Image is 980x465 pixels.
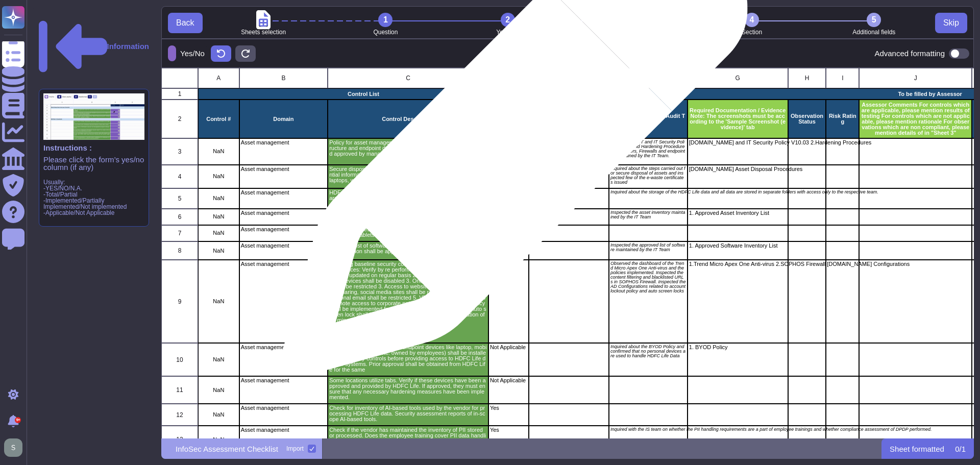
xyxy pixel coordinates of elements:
div: 7 [161,225,198,241]
p: InfoSec Assessment Checklist [176,445,278,453]
div: 4 [745,13,759,27]
p: Not Applicable [490,243,527,249]
p: NaN [200,195,238,201]
span: D [506,75,511,81]
div: 9 [161,260,198,343]
p: NaN [200,214,238,219]
p: NaN [200,412,238,418]
p: NaN [200,437,238,443]
p: [DOMAIN_NAME] and IT Security Policy V10.03 2.Hardening Procedures [689,140,787,145]
p: To be filled by Vendor [530,92,607,98]
p: Assessment Steps / Audit Technique [610,113,686,125]
p: Secure disposal process shall be followed for disposing confidential information and correspondin... [329,166,487,183]
p: Asset management [241,261,326,267]
li: Answer [569,13,691,35]
div: Import [286,446,304,452]
span: C [406,75,410,81]
p: NaN [200,299,238,304]
p: Asset management [241,345,326,350]
p: Instructions : [43,144,144,152]
p: NaN [200,230,238,236]
p: Yes [490,427,527,433]
p: Inquired with the IS team on whether the PII handling requirements are a part of employee trainin... [610,427,686,432]
p: Some locations utilize tabs. Verify if these devices have been approved and provided by HDFC Life... [329,378,487,400]
p: Bring Your Own Devices (i.e. endpoint devices like laptop, mobile phones, desktops etc. owned by ... [329,345,487,373]
span: I [842,75,843,81]
div: 10 [161,343,198,376]
p: Inspected the approved list of software maintained by the IT Team [610,243,686,252]
div: 5 [867,13,881,27]
p: Not Applicable [490,378,527,383]
img: user [4,438,22,457]
p: Control List [200,91,527,97]
span: B [281,75,285,81]
span: H [805,75,810,81]
div: 5 [161,188,198,209]
p: Not Applicable [490,345,527,350]
p: Asset management [241,166,326,172]
span: E [567,75,571,81]
p: Yes [490,140,527,145]
p: Not Applicable [490,227,527,232]
p: Approved list of softwares shall be maintained. Any new software installation shall be approved b... [329,243,487,254]
p: Asset management [241,140,326,145]
span: Skip [943,19,959,27]
p: Sheet formatted [890,445,944,453]
p: Please click the form’s yes/no column (if any) [43,156,144,171]
p: NaN [200,387,238,393]
p: Asset management [241,378,326,383]
p: Inquired about the steps carried out for secure disposal of assets and inspected few of the e-was... [610,166,686,185]
p: Yes [490,190,527,195]
li: Sheets selection [203,13,325,35]
p: Asset management [241,243,326,249]
p: Control Applicability [490,113,527,125]
div: Advanced formatting [874,48,969,59]
p: Control # [200,116,238,122]
p: Observation Status [790,113,825,125]
p: Inspected the asset inventory maintained by the IT Team [610,210,686,219]
div: 3 [623,13,637,27]
li: Question [325,13,447,35]
p: Inquired about the BYOD Policy and confirmed that no personal devices are used to handle HDFC Lif... [610,345,686,358]
div: 3 [161,138,198,165]
button: Back [168,13,203,33]
div: 11 [161,376,198,404]
p: Inquired about the storage of the HDFC Life data and all data are stored in separate folders with... [610,190,686,194]
p: Asset management [241,190,326,195]
div: 13 [161,426,198,453]
p: [DOMAIN_NAME] Asset Disposal Procedures [689,166,787,172]
p: Check if the vendor has maintained the inventory of PII stored or processed. Does the employee tr... [329,427,487,450]
div: 1 [161,88,198,100]
p: Asset management [241,227,326,232]
div: 6 [161,209,198,225]
p: NaN [200,149,238,154]
div: 1 [378,13,393,27]
p: Security policies shall be implemented for mobile devices like cell phones, tablets as well [329,227,487,238]
div: grid [161,68,974,438]
p: Inspected the IT and IT Security Policy V10.03 and Hardening Procedures for Servers, Firewalls an... [610,140,686,158]
div: 9+ [15,417,21,423]
p: Control Description [329,116,487,122]
p: Yes [490,210,527,216]
p: 1. BYOD Policy [689,345,787,350]
p: Response from Vendor [530,116,607,122]
span: J [914,75,917,81]
p: Asset management [241,405,326,411]
div: 8 [161,241,198,260]
p: Policy for asset management and asset hardening for IT infrastructure and endpoint devices shall ... [329,140,487,157]
p: Yes [490,261,527,267]
button: Skip [935,13,967,33]
p: Risk Rating [827,113,857,125]
p: NaN [200,174,238,179]
p: NaN [200,248,238,254]
p: 1.Trend Micro Apex One Anti-virus 2.SOPHOS Firewall [DOMAIN_NAME] Configurations [689,261,787,267]
p: Assessor Comments For controls which are applicable, please mention results of testing For contro... [861,102,970,136]
p: Yes/No [176,50,205,57]
span: Back [176,19,194,27]
p: Asset management [241,210,326,216]
img: instruction [43,93,144,140]
p: Information [107,42,150,50]
p: HDFC Life specific data shall be stored on logically segregated area while hosting in the IT envi... [329,190,487,201]
li: Section [691,13,813,35]
p: Yes [490,405,527,411]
